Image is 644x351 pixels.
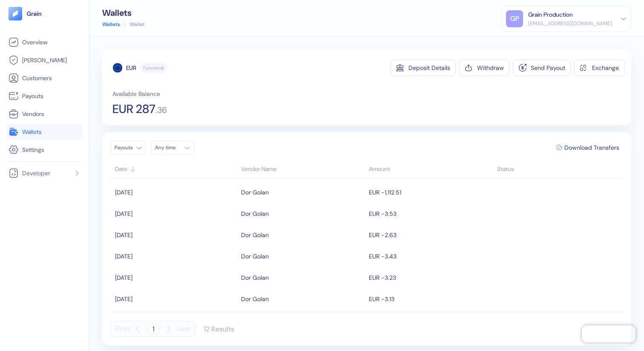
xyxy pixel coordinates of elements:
button: Any time [151,141,194,154]
div: Sort descending [369,165,493,174]
div: Sort ascending [115,165,237,174]
button: Send Payout [513,60,571,76]
th: Status [495,161,623,178]
div: [EMAIL_ADDRESS][DOMAIN_NAME] [528,20,612,27]
span: EUR 287 [112,103,155,115]
span: EUR -2.63 [369,231,397,239]
img: logo [26,11,42,17]
span: Customers [22,74,52,82]
div: GP [506,10,523,27]
span: [DATE] [115,252,132,260]
div: Withdraw [477,65,504,71]
a: [PERSON_NAME] [9,55,80,65]
span: Dor Golan [241,210,269,218]
button: Exchange [574,60,624,76]
button: Deposit Details [391,60,456,76]
span: EUR -1,112.51 [369,189,401,196]
div: Any time [155,144,181,151]
span: [DATE] [115,210,132,218]
img: logo-tablet-V2.svg [9,7,22,20]
span: [PERSON_NAME] [22,56,67,64]
span: Overview [22,38,47,46]
span: [DATE] [115,189,132,196]
span: [DATE] [115,231,132,239]
span: Dor Golan [241,231,269,239]
th: Vendor Name [239,161,367,178]
span: Dor Golan [241,295,269,303]
iframe: Chatra live chat [582,325,635,342]
div: Exchange [592,65,619,71]
a: Overview [9,37,80,47]
span: EUR -3.23 [369,274,396,281]
span: . 36 [155,106,167,114]
span: Wallets [22,128,42,136]
span: EUR -3.13 [369,295,394,303]
div: Deposit Details [408,65,450,71]
span: Developer [22,169,50,177]
span: Payouts [22,92,43,100]
span: [DATE] [115,274,132,281]
button: Withdraw [459,60,509,76]
a: Payouts [9,91,80,101]
span: Vendors [22,110,44,118]
div: 12 Results [204,325,234,334]
a: Wallets [9,127,80,137]
span: Functional [143,65,164,71]
div: Wallets [102,9,145,17]
span: Dor Golan [241,252,269,260]
div: Send Payout [531,65,565,71]
span: Download Transfers [564,145,619,151]
button: First [115,321,129,337]
span: EUR -3.43 [369,252,397,260]
button: Last [177,321,190,337]
a: Settings [9,145,80,155]
button: Download Transfers [553,141,623,154]
div: EUR [126,64,136,72]
span: Settings [22,145,44,154]
a: Wallets [102,20,120,28]
a: Vendors [9,109,80,119]
span: Available Balance [112,90,160,98]
span: EUR -3.53 [369,210,397,218]
span: Dor Golan [241,274,269,281]
div: Grain Production [528,10,573,19]
a: Customers [9,73,80,83]
span: [DATE] [115,295,132,303]
span: Dor Golan [241,189,269,196]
